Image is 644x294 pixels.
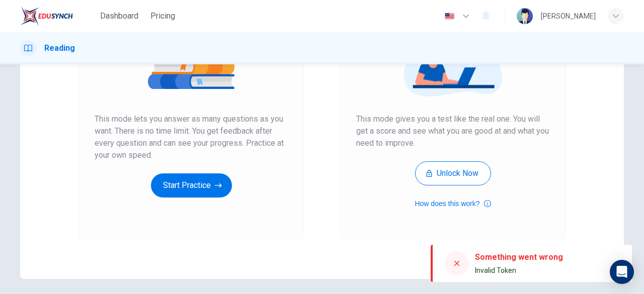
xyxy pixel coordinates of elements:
[146,7,179,25] button: Pricing
[20,6,96,26] a: EduSynch logo
[610,260,634,284] div: Open Intercom Messenger
[517,8,533,24] img: Profile picture
[20,6,73,26] img: EduSynch logo
[415,161,491,185] button: Unlock Now
[541,10,596,22] div: [PERSON_NAME]
[475,266,516,274] span: Invalid Token
[443,13,456,20] img: en
[415,198,491,210] button: How does this work?
[475,251,563,263] div: Something went wrong
[44,42,75,54] h1: Reading
[356,113,549,149] span: This mode gives you a test like the real one. You will get a score and see what you are good at a...
[100,10,138,22] span: Dashboard
[150,10,175,22] span: Pricing
[151,173,232,198] button: Start Practice
[96,7,142,25] button: Dashboard
[95,113,288,161] span: This mode lets you answer as many questions as you want. There is no time limit. You get feedback...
